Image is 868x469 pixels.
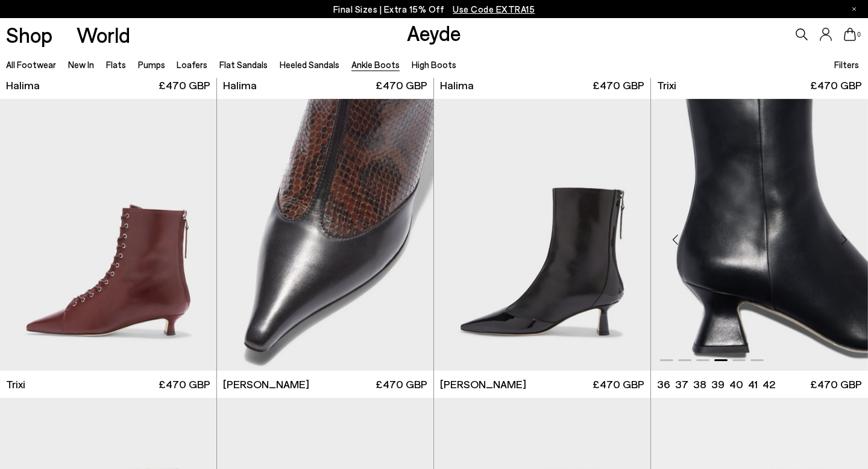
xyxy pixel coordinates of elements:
[593,377,644,392] span: £470 GBP
[138,59,165,70] a: Pumps
[453,4,535,14] span: Navigate to /collections/ss25-final-sizes
[763,377,775,392] li: 42
[657,221,693,257] div: Previous slide
[159,78,210,93] span: £470 GBP
[6,59,56,70] a: All Footwear
[351,59,400,70] a: Ankle Boots
[651,371,868,398] a: 36 37 38 39 40 41 42 £470 GBP
[440,377,526,392] span: [PERSON_NAME]
[217,371,433,398] a: [PERSON_NAME] £470 GBP
[729,377,743,392] li: 40
[810,78,862,93] span: £470 GBP
[651,99,868,371] div: 4 / 6
[177,59,207,70] a: Loafers
[217,99,433,371] div: 4 / 6
[657,377,670,392] li: 36
[844,28,856,41] a: 0
[657,377,772,392] ul: variant
[651,99,868,371] a: Next slide Previous slide
[6,24,52,45] a: Shop
[593,78,644,93] span: £470 GBP
[217,72,433,99] a: Halima £470 GBP
[217,99,433,371] img: Sila Dual-Toned Boots
[376,78,427,93] span: £470 GBP
[693,377,706,392] li: 38
[407,20,461,45] a: Aeyde
[280,59,339,70] a: Heeled Sandals
[675,377,688,392] li: 37
[711,377,725,392] li: 39
[434,72,650,99] a: Halima £470 GBP
[434,99,650,371] a: Next slide Previous slide
[856,31,862,38] span: 0
[223,78,257,93] span: Halima
[106,59,126,70] a: Flats
[159,377,210,392] span: £470 GBP
[434,99,650,371] div: 1 / 6
[217,99,433,371] a: Next slide Previous slide
[810,377,862,392] span: £470 GBP
[223,377,309,392] span: [PERSON_NAME]
[68,59,94,70] a: New In
[657,78,676,93] span: Trixi
[77,24,130,45] a: World
[440,78,474,93] span: Halima
[412,59,456,70] a: High Boots
[219,59,268,70] a: Flat Sandals
[6,377,25,392] span: Trixi
[6,78,40,93] span: Halima
[434,371,650,398] a: [PERSON_NAME] £470 GBP
[333,2,535,17] p: Final Sizes | Extra 15% Off
[651,72,868,99] a: Trixi £470 GBP
[748,377,758,392] li: 41
[651,99,868,371] img: Koko Regal Heel Boots
[834,59,859,70] span: Filters
[434,99,650,371] img: Sila Dual-Toned Boots
[826,221,862,257] div: Next slide
[376,377,427,392] span: £470 GBP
